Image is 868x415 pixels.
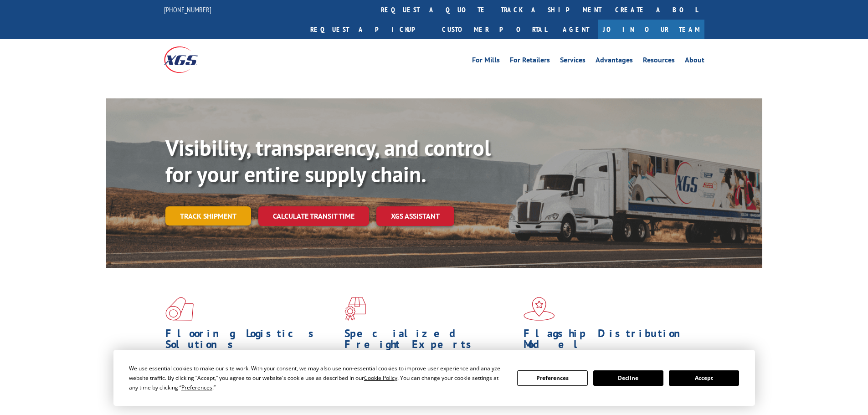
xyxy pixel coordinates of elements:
[643,56,675,67] a: Resources
[344,297,366,321] img: xgs-icon-focused-on-flooring-red
[165,133,491,188] b: Visibility, transparency, and control for your entire supply chain.
[258,206,369,226] a: Calculate transit time
[593,370,663,386] button: Decline
[510,56,550,67] a: For Retailers
[113,350,755,406] div: Cookie Consent Prompt
[524,328,696,354] h1: Flagship Distribution Model
[669,370,739,386] button: Accept
[524,297,555,321] img: xgs-icon-flagship-distribution-model-red
[472,56,500,67] a: For Mills
[181,384,212,391] span: Preferences
[554,20,598,39] a: Agent
[364,374,397,382] span: Cookie Policy
[517,370,587,386] button: Preferences
[165,297,194,321] img: xgs-icon-total-supply-chain-intelligence-red
[165,328,338,354] h1: Flooring Logistics Solutions
[598,20,704,39] a: Join Our Team
[165,206,251,225] a: Track shipment
[376,206,454,226] a: XGS ASSISTANT
[164,5,211,14] a: [PHONE_NUMBER]
[560,56,586,67] a: Services
[129,364,506,392] div: We use essential cookies to make our site work. With your consent, we may also use non-essential ...
[435,20,554,39] a: Customer Portal
[344,328,517,354] h1: Specialized Freight Experts
[685,56,704,67] a: About
[303,20,435,39] a: Request a pickup
[596,56,633,67] a: Advantages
